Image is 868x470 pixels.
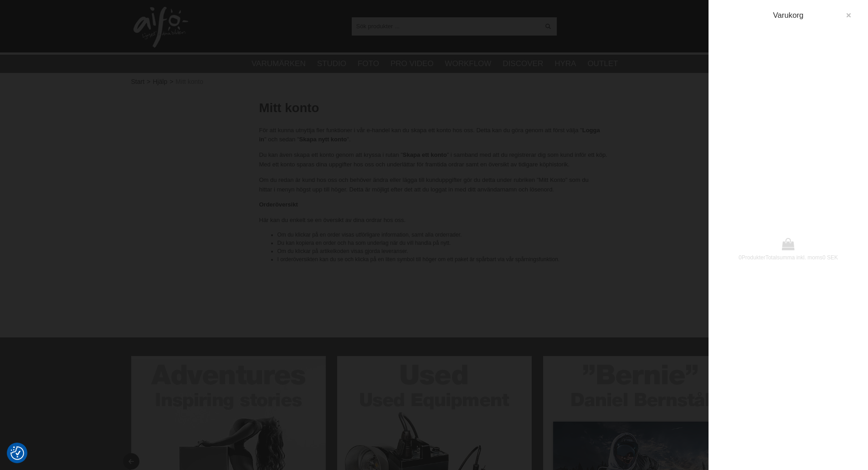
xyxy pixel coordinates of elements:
[822,254,838,261] span: 0 SEK
[739,254,742,261] span: 0
[10,445,24,461] button: Samtyckesinställningar
[773,11,804,20] span: Varukorg
[765,254,822,261] span: Totalsumma inkl. moms
[10,446,24,460] img: Revisit consent button
[742,254,765,261] span: Produkter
